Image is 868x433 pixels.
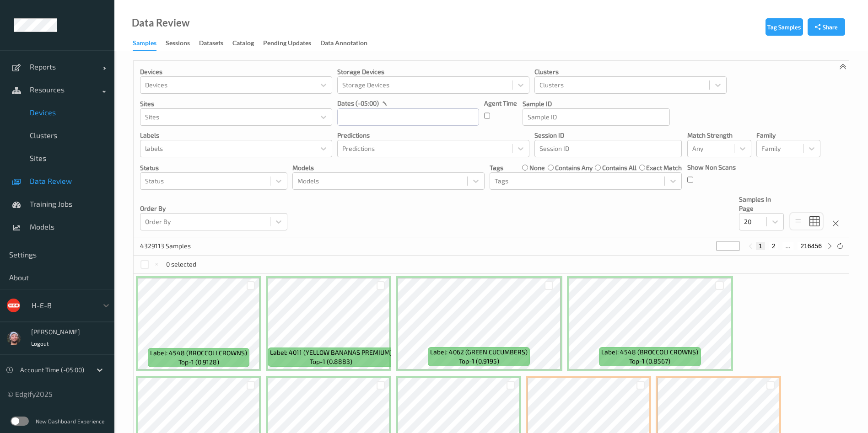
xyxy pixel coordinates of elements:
[150,348,247,358] span: Label: 4548 (BROCCOLI CROWNS)
[459,357,499,366] span: top-1 (0.9195)
[739,195,784,213] p: Samples In Page
[766,18,803,36] button: Tag Samples
[602,163,636,172] label: contains all
[808,18,845,36] button: Share
[687,163,736,172] p: Show Non Scans
[534,67,727,76] p: Clusters
[534,131,682,140] p: Session ID
[140,99,332,108] p: Sites
[199,37,232,50] a: Datasets
[292,163,485,172] p: Models
[310,357,352,366] span: top-1 (0.8883)
[132,18,189,27] div: Data Review
[601,347,698,357] span: Label: 4548 (BROCCOLI CROWNS)
[166,38,190,50] div: Sessions
[232,38,254,50] div: Catalog
[320,37,377,50] a: Data Annotation
[798,242,825,250] button: 216456
[555,163,593,172] label: contains any
[769,242,778,250] button: 2
[133,37,166,51] a: Samples
[320,38,367,50] div: Data Annotation
[263,37,320,50] a: Pending Updates
[140,163,287,172] p: Status
[199,38,223,50] div: Datasets
[232,37,263,50] a: Catalog
[646,163,682,172] label: exact match
[484,99,517,108] p: Agent Time
[490,163,503,172] p: Tags
[178,358,219,367] span: top-1 (0.9128)
[337,131,529,140] p: Predictions
[140,131,332,140] p: labels
[629,357,670,366] span: top-1 (0.8567)
[270,348,392,357] span: Label: 4011 (YELLOW BANANAS PREMIUM)
[133,38,156,51] div: Samples
[529,163,545,172] label: none
[337,99,379,108] p: dates (-05:00)
[166,260,196,269] p: 0 selected
[337,67,529,76] p: Storage Devices
[140,67,332,76] p: Devices
[756,242,765,250] button: 1
[523,99,670,108] p: Sample ID
[430,347,528,357] span: Label: 4062 (GREEN CUCUMBERS)
[782,242,793,250] button: ...
[756,131,820,140] p: Family
[166,37,199,50] a: Sessions
[140,204,287,213] p: Order By
[140,241,209,251] p: 4329113 Samples
[687,131,751,140] p: Match Strength
[263,38,311,50] div: Pending Updates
